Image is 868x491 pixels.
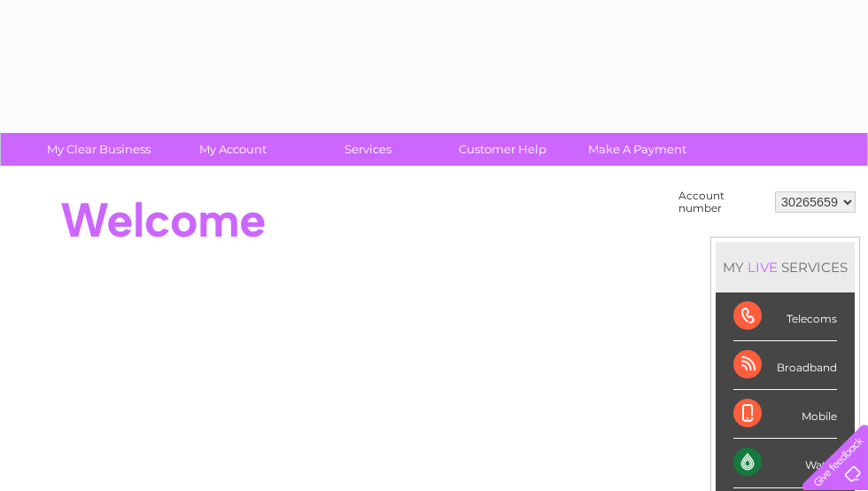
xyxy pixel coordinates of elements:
a: Customer Help [430,133,576,166]
td: Account number [674,185,771,219]
div: Broadband [733,341,837,390]
div: MY SERVICES [716,242,855,292]
a: Services [295,133,441,166]
a: My Clear Business [26,133,172,166]
div: Water [733,439,837,487]
a: Make A Payment [564,133,710,166]
div: Mobile [733,390,837,439]
div: Telecoms [733,292,837,341]
div: LIVE [744,259,781,276]
a: My Account [160,133,306,166]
